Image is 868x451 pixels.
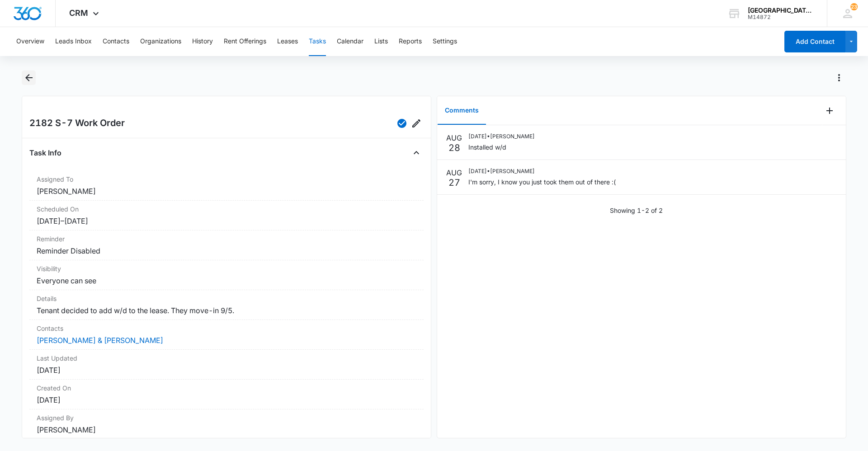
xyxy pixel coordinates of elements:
[69,8,88,18] span: CRM
[37,234,416,244] dt: Reminder
[748,7,814,14] div: account name
[37,245,416,256] dd: Reminder Disabled
[37,204,416,214] dt: Scheduled On
[55,27,92,56] button: Leads Inbox
[29,147,61,158] h4: Task Info
[29,380,424,409] div: Created On[DATE]
[37,383,416,393] dt: Created On
[446,132,462,143] p: AUG
[37,186,416,197] dd: [PERSON_NAME]
[409,146,424,160] button: Close
[29,350,424,380] div: Last Updated[DATE]
[37,305,416,316] dd: Tenant decided to add w/d to the lease. They move-in 9/5.
[16,27,44,56] button: Overview
[37,353,416,363] dt: Last Updated
[850,3,858,10] span: 23
[37,413,416,423] dt: Assigned By
[337,27,363,56] button: Calendar
[448,178,460,187] p: 27
[438,97,486,125] button: Comments
[37,264,416,273] dt: Visibility
[192,27,213,56] button: History
[37,174,416,184] dt: Assigned To
[374,27,388,56] button: Lists
[29,320,424,350] div: Contacts[PERSON_NAME] & [PERSON_NAME]
[29,230,424,260] div: ReminderReminder Disabled
[277,27,298,56] button: Leases
[409,116,424,131] button: Edit
[29,409,424,439] div: Assigned By[PERSON_NAME]
[448,143,460,152] p: 28
[224,27,266,56] button: Rent Offerings
[103,27,129,56] button: Contacts
[29,116,125,131] h2: 2182 S-7 Work Order
[37,424,416,435] dd: [PERSON_NAME]
[433,27,457,56] button: Settings
[37,275,416,286] dd: Everyone can see
[29,171,424,201] div: Assigned To[PERSON_NAME]
[37,216,416,226] dd: [DATE] – [DATE]
[309,27,326,56] button: Tasks
[140,27,181,56] button: Organizations
[784,31,845,52] button: Add Contact
[446,167,462,178] p: AUG
[29,201,424,230] div: Scheduled On[DATE]–[DATE]
[37,395,416,405] dd: [DATE]
[822,103,837,118] button: Add Comment
[399,27,422,56] button: Reports
[832,70,846,85] button: Actions
[29,290,424,320] div: DetailsTenant decided to add w/d to the lease. They move-in 9/5.
[468,177,616,187] p: I'm sorry, I know you just took them out of there :(
[468,142,535,152] p: Installed w/d
[610,206,663,215] p: Showing 1-2 of 2
[37,294,416,303] dt: Details
[748,14,814,20] div: account id
[22,70,36,85] button: Back
[850,3,858,10] div: notifications count
[37,336,163,345] a: [PERSON_NAME] & [PERSON_NAME]
[468,167,616,175] p: [DATE] • [PERSON_NAME]
[37,365,416,376] dd: [DATE]
[468,132,535,141] p: [DATE] • [PERSON_NAME]
[37,324,416,333] dt: Contacts
[29,260,424,290] div: VisibilityEveryone can see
